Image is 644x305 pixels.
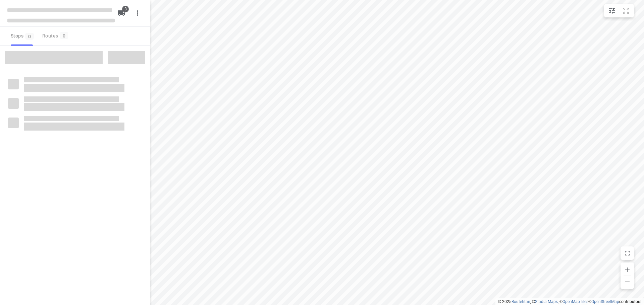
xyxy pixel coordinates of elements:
[591,299,619,304] a: OpenStreetMap
[498,299,641,304] li: © 2025 , © , © © contributors
[562,299,588,304] a: OpenMapTiles
[535,299,558,304] a: Stadia Maps
[604,4,634,17] div: small contained button group
[605,4,619,17] button: Map settings
[512,299,530,304] a: Routetitan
